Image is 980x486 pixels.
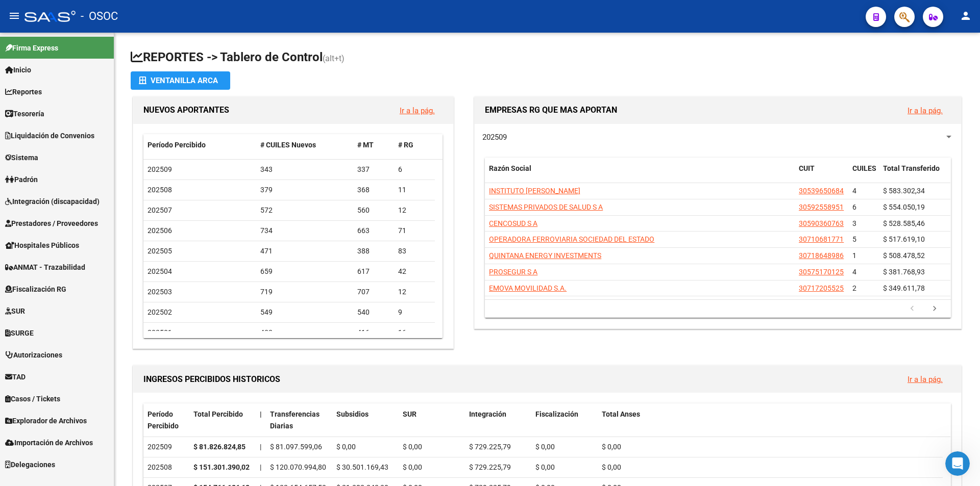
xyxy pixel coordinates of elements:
[852,203,856,211] span: 6
[5,240,79,251] span: Hospitales Públicos
[148,328,172,337] span: 202501
[270,443,322,451] span: $ 81.097.599,06
[398,225,431,237] div: 71
[883,268,925,276] span: $ 381.768,93
[469,410,506,418] span: Integración
[357,245,390,257] div: 388
[357,141,374,149] span: # MT
[260,184,350,196] div: 379
[148,141,206,149] span: Período Percibido
[883,219,925,227] span: $ 528.585,46
[485,158,795,191] datatable-header-cell: Razón Social
[336,463,388,471] span: $ 30.501.169,43
[852,164,876,172] span: CUILES
[799,219,844,227] span: 30590360763
[357,266,390,277] div: 617
[50,5,81,13] h1: Soporte
[148,267,172,275] span: 202504
[148,165,172,173] span: 202509
[29,6,45,22] div: Profile image for Soporte
[602,463,621,471] span: $ 0,00
[469,443,511,451] span: $ 729.225,79
[8,69,196,232] div: Soporte dice…
[81,5,118,28] span: - OSOC
[598,403,943,437] datatable-header-cell: Total Anses
[535,463,555,471] span: $ 0,00
[852,219,856,227] span: 3
[879,158,950,191] datatable-header-cell: Total Transferido
[260,443,261,451] span: |
[270,410,320,430] span: Transferencias Diarias
[260,306,350,318] div: 549
[5,459,55,470] span: Delegaciones
[8,10,20,22] mat-icon: menu
[398,141,413,149] span: # RG
[21,132,183,201] div: ✅ Ahora la liquidación se realiza , asegurando que cada beneficiario reciba correctamente su subs...
[398,204,431,216] div: 12
[260,327,350,339] div: 432
[5,42,58,54] span: Firma Express
[148,247,172,255] span: 202505
[883,164,940,172] span: Total Transferido
[602,410,640,418] span: Total Anses
[143,134,256,156] datatable-header-cell: Período Percibido
[357,306,390,318] div: 540
[357,225,390,237] div: 663
[256,134,354,156] datatable-header-cell: # CUILES Nuevos
[5,415,87,426] span: Explorador de Archivos
[336,410,369,418] span: Subsidios
[403,463,422,471] span: $ 0,00
[266,403,332,437] datatable-header-cell: Transferencias Diarias
[799,284,844,292] span: 30717205525
[465,403,531,437] datatable-header-cell: Integración
[5,327,34,339] span: SURGE
[489,187,580,195] span: INSTITUTO [PERSON_NAME]
[5,262,85,273] span: ANMAT - Trazabilidad
[398,306,431,318] div: 9
[489,235,654,243] span: OPERADORA FERROVIARIA SOCIEDAD DEL ESTADO
[357,184,390,196] div: 368
[189,403,256,437] datatable-header-cell: Total Percibido
[399,403,465,437] datatable-header-cell: SUR
[143,374,280,384] span: INGRESOS PERCIBIDOS HISTORICOS
[148,410,179,430] span: Período Percibido
[799,251,844,260] span: 30718648986
[945,451,970,476] iframe: Intercom live chat
[531,403,598,437] datatable-header-cell: Fiscalización
[260,225,350,237] div: 734
[925,303,944,315] a: go to next page
[883,284,925,292] span: $ 349.611,78
[21,107,183,126] div: ​📢
[883,235,925,243] span: $ 517.619,10
[260,463,261,471] span: |
[902,303,922,315] a: go to previous page
[323,54,345,63] span: (alt+t)
[5,305,25,317] span: SUR
[5,174,38,185] span: Padrón
[535,410,578,418] span: Fiscalización
[489,268,537,276] span: PROSEGUR S A
[270,463,326,471] span: $ 120.070.994,80
[260,164,350,175] div: 343
[148,462,185,473] div: 202508
[5,86,42,97] span: Reportes
[148,186,172,194] span: 202508
[148,226,172,235] span: 202506
[535,443,555,451] span: $ 0,00
[852,251,856,260] span: 1
[357,204,390,216] div: 560
[336,443,356,451] span: $ 0,00
[148,308,172,316] span: 202502
[45,86,71,94] span: Soporte
[795,158,848,191] datatable-header-cell: CUIT
[852,268,856,276] span: 4
[799,203,844,211] span: 30592558951
[848,158,879,191] datatable-header-cell: CUILES
[799,268,844,276] span: 30575170125
[332,403,399,437] datatable-header-cell: Subsidios
[5,284,66,295] span: Fiscalización RG
[852,187,856,195] span: 4
[21,82,37,98] div: Profile image for Soporte
[148,206,172,214] span: 202507
[883,251,925,260] span: $ 508.478,52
